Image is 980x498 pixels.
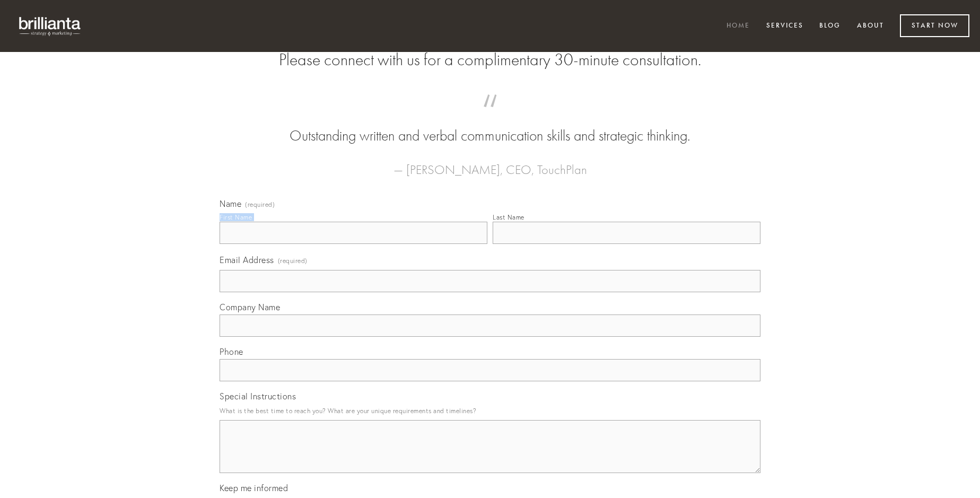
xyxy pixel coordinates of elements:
[278,254,308,268] span: (required)
[220,302,280,312] span: Company Name
[237,105,743,126] span: “
[220,404,760,418] p: What is the best time to reach you? What are your unique requirements and timelines?
[220,198,241,209] span: Name
[220,346,243,357] span: Phone
[759,18,810,35] a: Services
[850,18,891,35] a: About
[245,202,275,208] span: (required)
[11,11,90,41] img: brillianta - research, strategy, marketing
[220,483,288,493] span: Keep me informed
[220,391,296,401] span: Special Instructions
[220,50,760,70] h2: Please connect with us for a complimentary 30-minute consultation.
[812,18,847,35] a: Blog
[900,14,969,37] a: Start Now
[237,146,743,180] figcaption: — [PERSON_NAME], CEO, TouchPlan
[493,213,524,221] div: Last Name
[237,105,743,146] blockquote: Outstanding written and verbal communication skills and strategic thinking.
[720,18,757,35] a: Home
[220,213,252,221] div: First Name
[220,255,274,265] span: Email Address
